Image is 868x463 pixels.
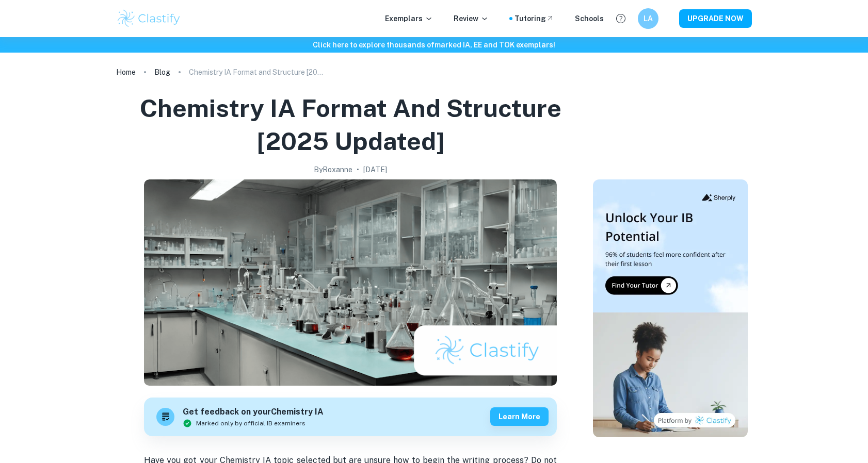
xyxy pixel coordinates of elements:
button: UPGRADE NOW [679,9,752,28]
a: Home [116,65,136,79]
p: Exemplars [385,13,433,24]
a: Blog [154,65,170,79]
p: • [357,164,359,175]
a: Get feedback on yourChemistry IAMarked only by official IB examinersLearn more [144,398,557,436]
img: Thumbnail [593,179,748,437]
p: Chemistry IA Format and Structure [2025 updated] [189,67,323,78]
a: Schools [575,13,604,24]
button: LA [638,8,658,29]
p: Review [454,13,489,24]
h2: By Roxanne [314,164,352,175]
h6: LA [642,13,654,24]
img: Clastify logo [116,8,182,29]
h6: Get feedback on your Chemistry IA [183,406,324,419]
h1: Chemistry IA Format and Structure [2025 updated] [120,92,581,158]
span: Marked only by official IB examiners [196,419,306,428]
h2: [DATE] [363,164,387,175]
button: Learn more [490,407,549,426]
h6: Click here to explore thousands of marked IA, EE and TOK exemplars ! [2,39,866,51]
img: Chemistry IA Format and Structure [2025 updated] cover image [144,179,557,386]
button: Help and Feedback [612,10,630,27]
a: Tutoring [515,13,554,24]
